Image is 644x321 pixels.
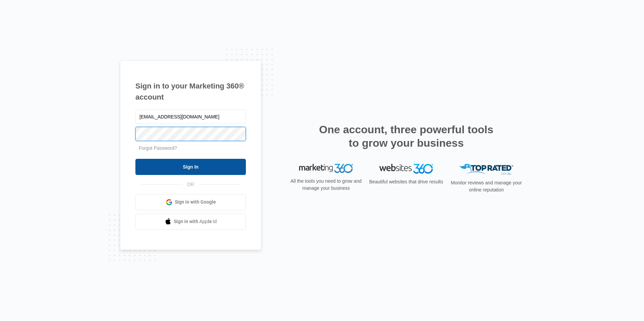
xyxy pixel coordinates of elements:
span: Sign in with Google [175,199,216,206]
img: Top Rated Local [459,164,513,175]
input: Email [135,110,246,124]
span: Sign in with Apple Id [174,218,217,225]
a: Sign in with Google [135,194,246,210]
p: Beautiful websites that drive results [368,178,444,185]
a: Sign in with Apple Id [135,214,246,230]
p: Monitor reviews and manage your online reputation [449,179,524,193]
img: Marketing 360 [299,164,353,173]
input: Sign In [135,159,246,175]
p: All the tools you need to grow and manage your business [288,178,364,192]
a: Forgot Password? [139,145,177,151]
span: OR [183,181,199,188]
img: Websites 360 [379,164,433,174]
h1: Sign in to your Marketing 360® account [135,80,246,103]
h2: One account, three powerful tools to grow your business [317,123,495,150]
